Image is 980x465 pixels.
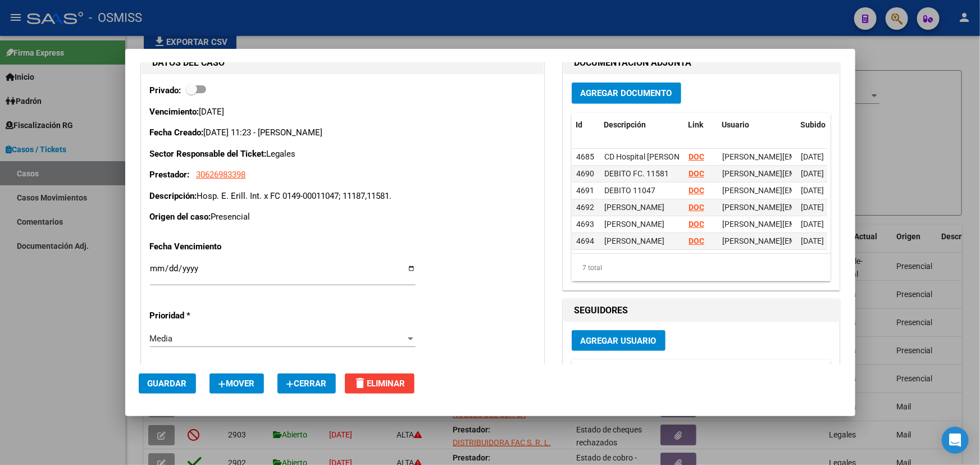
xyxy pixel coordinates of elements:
div: 4691 [576,184,595,197]
datatable-header-cell: Acción [768,360,824,384]
div: 4693 [576,218,595,231]
datatable-header-cell: Nombre y Apellido [572,360,684,384]
span: [PERSON_NAME] [604,236,664,245]
datatable-header-cell: Descripción [600,113,684,137]
button: Guardar [139,373,196,394]
span: [DATE] [801,220,824,229]
div: 4692 [576,201,595,214]
button: Agregar Usuario [572,330,666,351]
button: Mover [209,373,264,394]
mat-icon: delete [354,376,367,390]
span: [DATE] [801,186,824,195]
strong: Origen del caso: [150,212,211,222]
div: Open Intercom Messenger [942,427,969,454]
span: DEBITO 11047 [604,186,655,195]
strong: Sector Responsable del Ticket: [150,149,267,159]
h1: SEGUIDORES [575,304,828,317]
div: 4690 [576,167,595,180]
p: [DATE] 11:23 - [PERSON_NAME] [150,126,535,139]
span: Usuario [722,120,750,129]
span: Eliminar [354,379,405,389]
button: Eliminar [345,373,414,394]
p: Fecha Vencimiento [150,240,266,253]
span: Agregar Documento [581,89,672,99]
strong: Prestador: [150,170,190,180]
a: DOC [689,186,704,195]
span: DEBITO FC. 11581 [604,169,669,178]
a: DOC [689,169,704,178]
a: DOC [689,152,704,161]
strong: Descripción: [150,191,197,201]
datatable-header-cell: Usuario [718,113,796,137]
a: DOC [689,220,704,229]
strong: DATOS DEL CASO [153,57,225,68]
span: Cerrar [286,379,327,389]
p: [DATE] [150,106,535,118]
span: 30626983398 [197,170,246,180]
p: Presencial [150,211,535,224]
span: Media [150,334,173,344]
div: 7 total [572,254,831,282]
span: Subido [801,120,826,129]
span: Id [576,120,583,129]
a: DOC [689,236,704,245]
strong: Privado: [150,85,181,95]
span: Link [689,120,704,129]
a: DOC [689,203,704,212]
span: [PERSON_NAME] [604,203,664,212]
span: [PERSON_NAME] [604,220,664,229]
span: [DATE] [801,236,824,245]
span: [DATE] [801,203,824,212]
span: Agregar Usuario [581,336,657,346]
datatable-header-cell: Email [684,360,768,384]
div: 4685 [576,151,595,163]
span: [DATE] [801,169,824,178]
h1: DOCUMENTACION ADJUNTA [575,56,828,70]
p: Legales [150,148,535,161]
div: 4695 [576,252,595,265]
span: CD Hospital [PERSON_NAME] [604,152,707,161]
strong: Fecha Creado: [150,127,204,138]
datatable-header-cell: Subido [796,113,853,137]
span: [DATE] [801,152,824,161]
datatable-header-cell: Id [572,113,600,137]
span: Guardar [148,379,187,389]
strong: Vencimiento: [150,107,199,117]
span: Mover [218,379,255,389]
p: Prioridad * [150,309,266,322]
datatable-header-cell: Link [684,113,718,137]
div: 4694 [576,235,595,248]
button: Cerrar [277,373,336,394]
p: Hosp. E. Erill. Int. x FC 0149-00011047; 11187,11581. [150,190,535,203]
button: Agregar Documento [572,83,681,103]
span: Descripción [604,120,646,129]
